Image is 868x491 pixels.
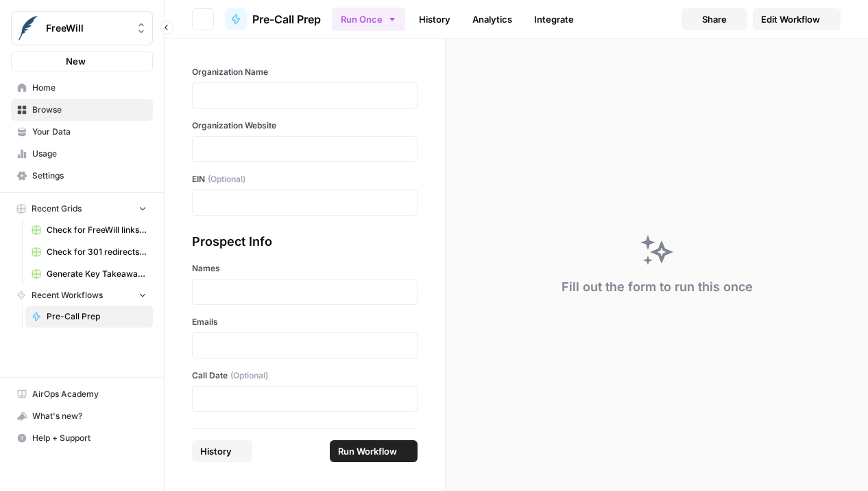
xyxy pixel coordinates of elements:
label: Organization Website [192,119,418,132]
label: Emails [192,316,418,328]
span: Your Data [32,126,147,138]
a: Pre-Call Prep [25,306,153,328]
a: Check for FreeWill links on partner's external website [25,219,153,241]
span: (Optional) [208,173,245,185]
span: Check for FreeWill links on partner's external website [47,224,147,236]
span: Pre-Call Prep [47,310,147,323]
a: Generate Key Takeaways from Webinar Transcripts [25,263,153,285]
button: Recent Grids [11,198,153,219]
span: Share [702,12,727,26]
button: Run Once [332,8,405,31]
button: History [192,440,252,462]
span: Run Workflow [338,444,397,458]
a: Browse [11,99,153,121]
a: Integrate [526,8,582,30]
a: History [411,8,459,30]
button: Run Workflow [330,440,418,462]
button: New [11,51,153,71]
span: Recent Grids [32,203,82,215]
a: AirOps Academy [11,383,153,405]
button: Help + Support [11,427,153,449]
span: AirOps Academy [32,388,147,400]
img: FreeWill Logo [16,16,40,41]
span: Recent Workflows [32,289,103,301]
span: Check for 301 redirects on page Grid [47,246,147,258]
button: What's new? [11,405,153,427]
a: Your Data [11,121,153,143]
a: Settings [11,165,153,187]
a: Check for 301 redirects on page Grid [25,241,153,263]
span: Usage [32,148,147,160]
button: Recent Workflows [11,285,153,306]
label: Names [192,262,418,275]
span: History [200,444,232,458]
div: What's new? [12,406,152,426]
label: EIN [192,173,418,185]
div: Prospect Info [192,232,418,251]
span: FreeWill [46,21,129,35]
span: Browse [32,104,147,116]
span: Home [32,82,147,94]
button: Workspace: FreeWill [11,11,153,45]
button: Share [682,8,747,30]
a: Analytics [464,8,520,30]
span: Settings [32,170,147,182]
a: Pre-Call Prep [225,8,321,30]
span: Pre-Call Prep [252,11,321,27]
span: Help + Support [32,432,147,444]
span: New [66,54,86,68]
div: Fill out the form to run this once [562,277,753,297]
span: Generate Key Takeaways from Webinar Transcripts [47,268,147,280]
a: Usage [11,143,153,165]
span: Edit Workflow [761,12,820,26]
label: Call Date [192,369,418,382]
label: Organization Name [192,66,418,78]
a: Edit Workflow [753,8,841,30]
span: (Optional) [230,369,268,382]
a: Home [11,77,153,99]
